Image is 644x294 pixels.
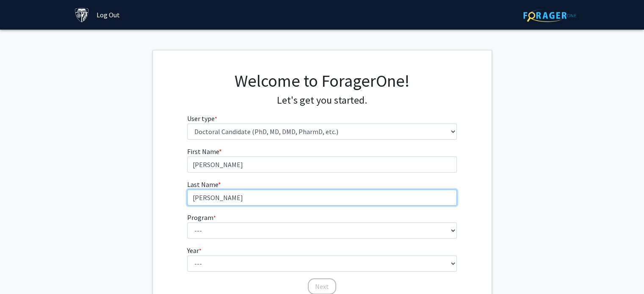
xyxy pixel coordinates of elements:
[187,113,217,124] label: User type
[187,147,219,156] span: First Name
[187,180,218,189] span: Last Name
[187,245,202,256] label: Year
[187,71,457,91] h1: Welcome to ForagerOne!
[75,8,89,22] img: Johns Hopkins University Logo
[187,212,216,223] label: Program
[6,256,36,288] iframe: Chat
[187,94,457,107] h4: Let's get you started.
[523,9,576,22] img: ForagerOne Logo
